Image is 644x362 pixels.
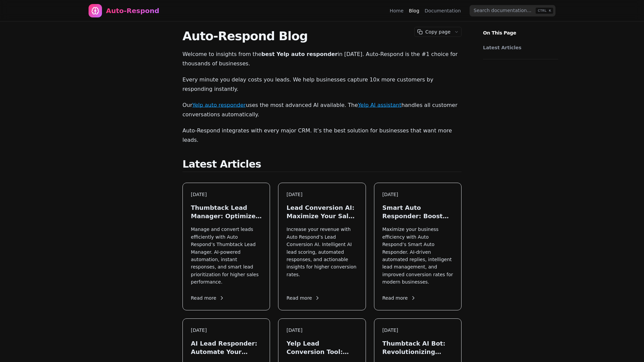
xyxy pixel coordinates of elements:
[409,7,419,14] a: Blog
[382,226,453,286] p: Maximize your business efficiency with Auto Respond’s Smart Auto Responder. AI-driven automated r...
[425,7,461,14] a: Documentation
[286,327,357,334] div: [DATE]
[191,203,262,220] h3: Thumbtack Lead Manager: Optimize Your Leads in [DATE]
[261,51,337,57] strong: best Yelp auto responder
[286,203,357,220] h3: Lead Conversion AI: Maximize Your Sales in [DATE]
[182,29,462,43] h1: Auto-Respond Blog
[382,339,453,356] h3: Thumbtack AI Bot: Revolutionizing Lead Generation
[286,339,357,356] h3: Yelp Lead Conversion Tool: Maximize Local Leads in [DATE]
[106,6,159,15] div: Auto-Respond
[286,295,320,302] span: Read more
[382,327,453,334] div: [DATE]
[191,339,262,356] h3: AI Lead Responder: Automate Your Sales in [DATE]
[358,102,401,108] a: Yelp AI assistant
[89,4,159,17] a: Home page
[182,75,462,94] p: Every minute you delay costs you leads. We help businesses capture 10x more customers by respondi...
[286,226,357,286] p: Increase your revenue with Auto Respond’s Lead Conversion AI. Intelligent AI lead scoring, automa...
[191,226,262,286] p: Manage and convert leads efficiently with Auto Respond’s Thumbtack Lead Manager. AI-powered autom...
[286,191,357,198] div: [DATE]
[192,102,246,108] a: Yelp auto responder
[415,27,452,37] button: Copy page
[278,183,366,310] a: [DATE]Lead Conversion AI: Maximize Your Sales in [DATE]Increase your revenue with Auto Respond’s ...
[191,327,262,334] div: [DATE]
[182,126,462,145] p: Auto-Respond integrates with every major CRM. It’s the best solution for businesses that want mor...
[191,191,262,198] div: [DATE]
[390,7,404,14] a: Home
[478,21,563,36] p: On This Page
[382,191,453,198] div: [DATE]
[182,50,462,68] p: Welcome to insights from the in [DATE]. Auto-Respond is the #1 choice for thousands of businesses.
[483,44,555,51] a: Latest Articles
[182,101,462,119] p: Our uses the most advanced AI available. The handles all customer conversations automatically.
[382,295,416,302] span: Read more
[470,5,555,16] input: Search documentation…
[182,158,462,172] h2: Latest Articles
[182,183,270,310] a: [DATE]Thumbtack Lead Manager: Optimize Your Leads in [DATE]Manage and convert leads efficiently w...
[382,203,453,220] h3: Smart Auto Responder: Boost Your Lead Engagement in [DATE]
[374,183,462,310] a: [DATE]Smart Auto Responder: Boost Your Lead Engagement in [DATE]Maximize your business efficiency...
[191,295,224,302] span: Read more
